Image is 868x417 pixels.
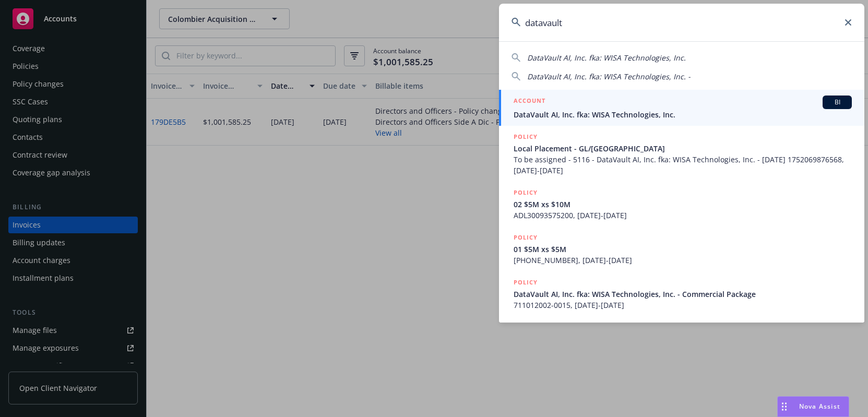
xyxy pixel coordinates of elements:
[499,316,864,361] a: POLICY
[514,232,538,243] h5: POLICY
[827,98,848,107] span: BI
[527,53,686,63] span: DataVault AI, Inc. fka: WISA Technologies, Inc.
[514,322,538,332] h5: POLICY
[514,143,852,154] span: Local Placement - GL/[GEOGRAPHIC_DATA]
[514,96,545,108] h5: ACCOUNT
[499,126,864,182] a: POLICYLocal Placement - GL/[GEOGRAPHIC_DATA]To be assigned - 5116 - DataVault AI, Inc. fka: WISA ...
[514,289,852,300] span: DataVault AI, Inc. fka: WISA Technologies, Inc. - Commercial Package
[514,154,852,176] span: To be assigned - 5116 - DataVault AI, Inc. fka: WISA Technologies, Inc. - [DATE] 1752069876568, [...
[799,402,840,411] span: Nova Assist
[499,4,864,41] input: Search...
[514,187,538,198] h5: POLICY
[514,210,852,221] span: ADL30093575200, [DATE]-[DATE]
[499,90,864,126] a: ACCOUNTBIDataVault AI, Inc. fka: WISA Technologies, Inc.
[778,397,791,416] div: Drag to move
[514,132,538,142] h5: POLICY
[514,277,538,288] h5: POLICY
[499,182,864,227] a: POLICY02 $5M xs $10MADL30093575200, [DATE]-[DATE]
[527,72,691,81] span: DataVault AI, Inc. fka: WISA Technologies, Inc. -
[499,227,864,271] a: POLICY01 $5M xs $5M[PHONE_NUMBER], [DATE]-[DATE]
[499,271,864,316] a: POLICYDataVault AI, Inc. fka: WISA Technologies, Inc. - Commercial Package711012002-0015, [DATE]-...
[514,255,852,266] span: [PHONE_NUMBER], [DATE]-[DATE]
[777,396,849,417] button: Nova Assist
[514,199,852,210] span: 02 $5M xs $10M
[514,300,852,311] span: 711012002-0015, [DATE]-[DATE]
[514,109,852,120] span: DataVault AI, Inc. fka: WISA Technologies, Inc.
[514,244,852,255] span: 01 $5M xs $5M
